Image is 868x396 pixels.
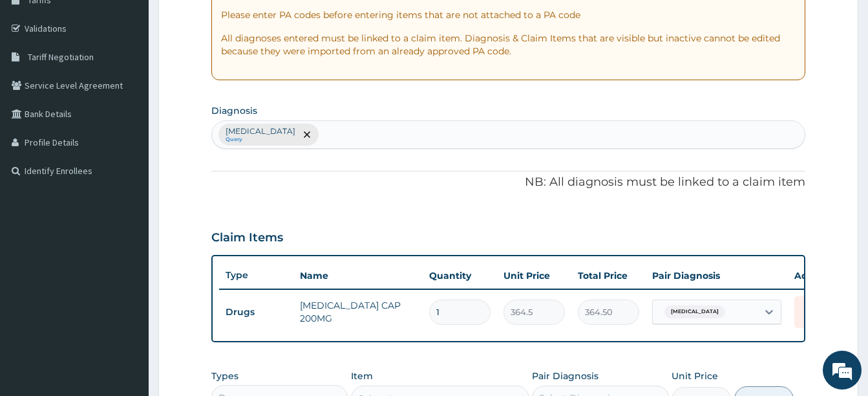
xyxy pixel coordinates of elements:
p: All diagnoses entered must be linked to a claim item. Diagnosis & Claim Items that are visible bu... [221,32,796,58]
h3: Claim Items [211,231,283,245]
th: Total Price [571,263,646,289]
div: Minimize live chat window [212,6,243,38]
label: Types [211,371,238,382]
th: Actions [788,263,852,289]
th: Pair Diagnosis [646,263,788,289]
textarea: Type your message and hit 'Enter' [6,261,246,306]
span: Tariff Negotiation [28,51,94,63]
label: Unit Price [672,369,718,382]
label: Diagnosis [211,104,257,117]
th: Quantity [423,263,497,289]
span: remove selection option [301,129,313,140]
label: Pair Diagnosis [532,369,598,382]
img: d_794563401_company_1708531726252_794563401 [24,65,52,97]
p: NB: All diagnosis must be linked to a claim item [211,174,805,191]
span: We're online! [75,116,178,247]
td: Drugs [219,300,293,324]
td: [MEDICAL_DATA] CAP 200MG [293,292,423,331]
p: [MEDICAL_DATA] [226,126,295,137]
th: Type [219,263,293,287]
div: Chat with us now [67,72,217,89]
label: Item [351,369,373,382]
span: [MEDICAL_DATA] [664,305,725,318]
th: Unit Price [497,263,571,289]
p: Please enter PA codes before entering items that are not attached to a PA code [221,8,796,21]
th: Name [293,263,423,289]
small: Query [226,137,295,143]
